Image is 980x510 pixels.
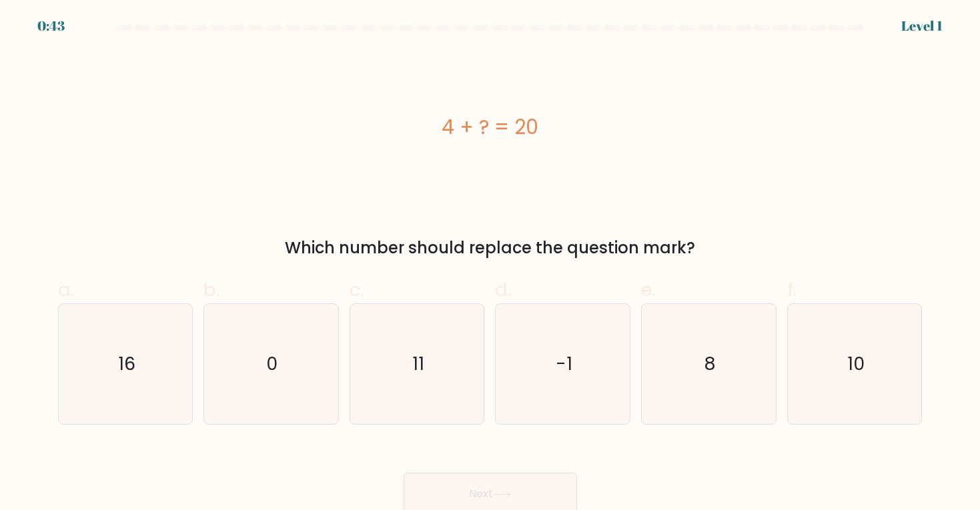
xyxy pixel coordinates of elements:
[556,351,572,376] text: -1
[901,16,943,36] div: Level 1
[58,112,923,142] div: 4 + ? = 20
[350,277,364,303] span: c.
[267,351,278,376] text: 0
[787,277,797,303] span: f.
[495,277,511,303] span: d.
[37,16,65,36] div: 0:43
[412,351,424,376] text: 11
[58,277,74,303] span: a.
[118,351,135,376] text: 16
[847,351,865,376] text: 10
[704,351,716,376] text: 8
[641,277,656,303] span: e.
[66,236,915,260] div: Which number should replace the question mark?
[203,277,219,303] span: b.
